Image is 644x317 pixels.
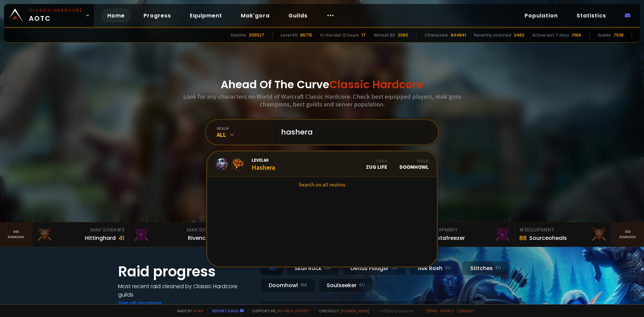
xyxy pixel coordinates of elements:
h3: Look for any characters on World of Warcraft Classic Hardcore. Check best equipped players, mak'g... [180,93,464,108]
span: # 3 [117,226,124,233]
div: Hashera [252,157,275,171]
div: 205527 [249,32,264,38]
div: 88 [519,233,527,243]
a: See all progress [118,299,162,307]
h4: Most recent raid cleaned by Classic Hardcore guilds [118,282,252,299]
div: Active last 7 days [532,32,569,38]
div: Guilds [598,32,611,38]
div: 17 [362,32,366,38]
small: EU [359,282,365,288]
span: Classic Hardcore [329,77,423,92]
div: Realm [399,158,429,163]
a: Report a bug [212,308,238,313]
div: Mak'Gora [36,226,124,233]
div: Zug Life [366,158,387,170]
span: v. d752d5 - production [374,308,414,313]
div: Rivench [188,234,209,242]
div: Soulseeker [318,278,373,293]
a: Statistics [571,9,611,22]
span: AOTC [29,7,83,23]
div: Equipment [423,226,511,233]
div: 2060 [398,32,408,38]
h1: Ahead Of The Curve [221,76,423,93]
a: Terms [425,308,437,313]
small: Classic Hardcore [29,7,83,13]
a: #2Equipment88Notafreezer [419,222,515,247]
small: NA [301,282,307,288]
div: Almost 60 [374,32,395,38]
div: Doomhowl [260,278,316,293]
a: Privacy [440,308,454,313]
a: Mak'Gora#3Hittinghard41 [32,222,129,247]
a: Search on all realms [207,177,437,192]
span: Support me, [248,308,311,313]
a: Population [519,9,563,22]
small: NA [391,265,398,271]
div: Doomhowl [399,158,429,170]
div: Nek'Rosh [409,261,459,275]
h1: Raid progress [118,261,252,282]
div: Guild [366,158,387,163]
div: Stitches [462,261,509,275]
a: Equipment [184,9,227,22]
div: Deaths [231,32,246,38]
div: Hittinghard [85,234,116,242]
input: Search a character... [277,120,430,144]
div: Skull Rock [286,261,339,275]
div: Defias Pillager [342,261,407,275]
span: Level 60 [252,157,275,163]
a: Mak'Gora#2Rivench100 [129,222,225,247]
a: Home [102,9,130,22]
small: EU [445,265,451,271]
div: Mak'Gora [133,226,221,233]
span: # 3 [519,226,527,233]
div: 7538 [613,32,624,38]
a: Classic HardcoreAOTC [4,4,94,27]
a: a fan [193,308,203,313]
span: Made by [173,308,203,313]
a: Mak'gora [235,9,275,22]
div: Notafreezer [433,234,465,242]
a: Consent [457,308,475,313]
div: All [260,261,283,275]
div: Characters [425,32,448,38]
a: Level60HasheraGuildZug LifeRealmDoomhowl [207,152,437,177]
a: Seeranking [612,222,644,247]
div: 3463 [514,32,524,38]
div: Sourceoheals [529,234,567,242]
div: In the last 12 hours [320,32,359,38]
a: Progress [138,9,176,22]
div: All [217,131,273,139]
div: 41 [118,233,124,243]
div: Recently scanned [474,32,511,38]
small: EU [495,265,501,271]
small: NA [324,265,331,271]
div: 65715 [300,32,312,38]
div: realm [217,126,273,131]
a: #3Equipment88Sourceoheals [515,222,612,247]
div: Equipment [519,226,607,233]
a: Guilds [283,9,313,22]
div: 844841 [451,32,466,38]
div: Level 60 [281,32,298,38]
span: Checkout [315,308,370,313]
a: [DOMAIN_NAME] [340,308,370,313]
div: 11166 [572,32,581,38]
a: Buy me a coffee [277,308,311,313]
